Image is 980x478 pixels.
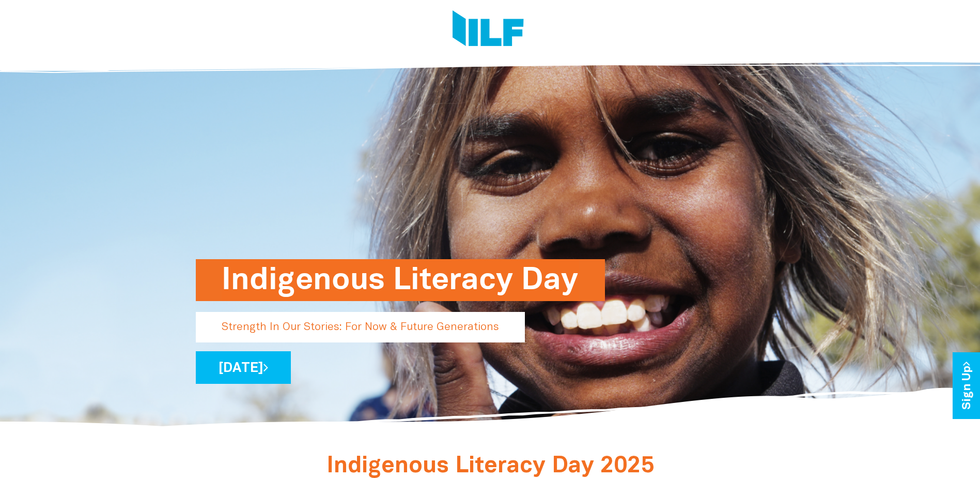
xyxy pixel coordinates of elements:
[453,10,524,49] img: Logo
[196,312,525,342] p: Strength In Our Stories: For Now & Future Generations
[196,351,291,384] a: [DATE]
[326,456,654,477] span: Indigenous Literacy Day 2025
[222,259,579,301] h1: Indigenous Literacy Day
